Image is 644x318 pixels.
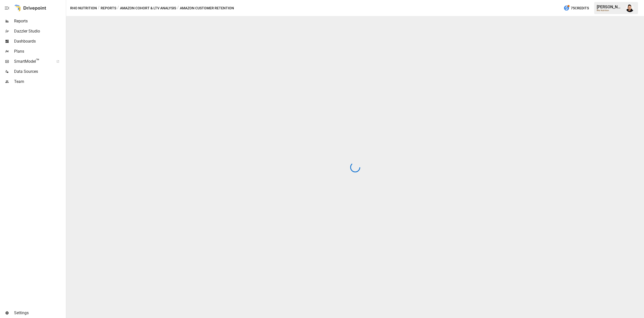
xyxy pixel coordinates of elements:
span: ™ [36,58,39,64]
img: Francisco Sanchez [626,4,634,12]
span: Team [14,79,65,85]
span: SmartModel [14,58,51,65]
button: Francisco Sanchez [623,1,637,15]
div: Rho Nutrition [597,9,623,12]
div: / [98,5,100,11]
span: Dazzler Studio [14,28,65,34]
button: Reports [101,5,116,11]
div: / [117,5,119,11]
div: / [177,5,179,11]
div: [PERSON_NAME] [597,5,623,9]
span: Plans [14,48,65,54]
button: Amazon Cohort & LTV Analysis [120,5,176,11]
span: Reports [14,18,65,24]
button: Rho Nutrition [70,5,97,11]
span: 75 Credits [571,5,589,11]
span: Data Sources [14,69,65,75]
button: 75Credits [561,4,591,13]
span: Settings [14,310,65,316]
span: Dashboards [14,38,65,44]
